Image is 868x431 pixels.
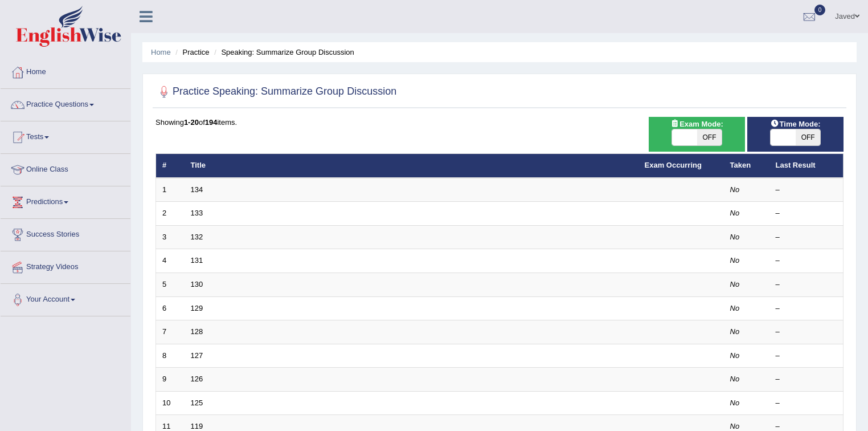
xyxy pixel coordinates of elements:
[184,118,199,127] b: 1-20
[191,327,203,336] a: 128
[191,351,203,360] a: 127
[776,208,837,219] div: –
[191,304,203,312] a: 129
[191,375,203,383] a: 126
[191,209,203,217] a: 133
[191,280,203,288] a: 130
[1,251,130,280] a: Strategy Videos
[776,279,837,290] div: –
[211,47,354,58] li: Speaking: Summarize Group Discussion
[649,117,745,152] div: Show exams occurring in exams
[156,202,185,226] td: 2
[776,374,837,385] div: –
[766,118,825,130] span: Time Mode:
[776,351,837,361] div: –
[730,304,740,312] em: No
[1,89,130,117] a: Practice Questions
[697,129,722,145] span: OFF
[173,47,209,58] li: Practice
[185,154,638,178] th: Title
[666,118,727,130] span: Exam Mode:
[155,117,844,128] div: Showing of items.
[796,129,821,145] span: OFF
[730,351,740,360] em: No
[156,368,185,392] td: 9
[205,118,218,127] b: 194
[776,303,837,314] div: –
[1,186,130,215] a: Predictions
[776,327,837,338] div: –
[730,399,740,407] em: No
[156,178,185,202] td: 1
[730,233,740,241] em: No
[191,256,203,265] a: 131
[191,233,203,241] a: 132
[191,185,203,194] a: 134
[191,399,203,407] a: 125
[156,391,185,415] td: 10
[730,280,740,288] em: No
[776,255,837,266] div: –
[156,225,185,249] td: 3
[730,422,740,430] em: No
[724,154,769,178] th: Taken
[155,83,396,100] h2: Practice Speaking: Summarize Group Discussion
[156,296,185,320] td: 6
[1,56,130,85] a: Home
[730,209,740,217] em: No
[776,185,837,196] div: –
[814,5,826,15] span: 0
[156,154,185,178] th: #
[1,121,130,150] a: Tests
[769,154,844,178] th: Last Result
[156,344,185,368] td: 8
[156,320,185,344] td: 7
[730,375,740,383] em: No
[156,249,185,273] td: 4
[730,256,740,265] em: No
[151,48,171,56] a: Home
[1,154,130,182] a: Online Class
[645,161,702,169] a: Exam Occurring
[730,185,740,194] em: No
[776,232,837,243] div: –
[1,284,130,312] a: Your Account
[776,398,837,409] div: –
[1,219,130,247] a: Success Stories
[191,422,203,430] a: 119
[730,327,740,336] em: No
[156,273,185,297] td: 5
